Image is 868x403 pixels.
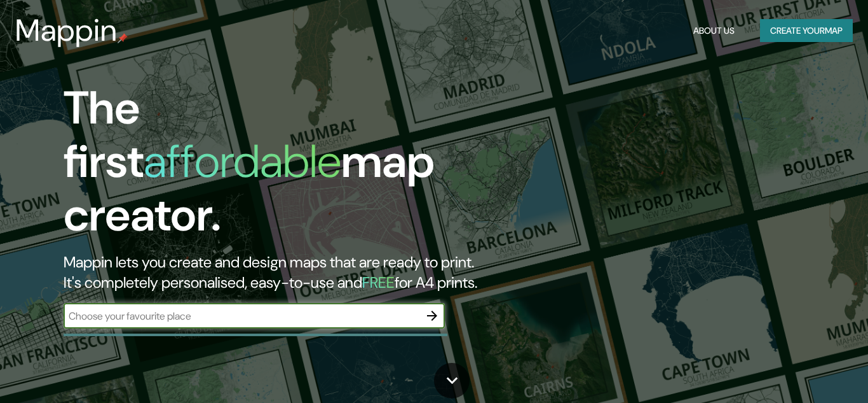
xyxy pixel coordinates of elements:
[15,13,118,48] h3: Mappin
[64,81,498,252] h1: The first map creator.
[688,19,740,43] button: About Us
[64,252,498,293] h2: Mappin lets you create and design maps that are ready to print. It's completely personalised, eas...
[362,272,395,292] h5: FREE
[144,132,341,191] h1: affordable
[760,19,853,43] button: Create yourmap
[118,33,128,43] img: mappin-pin
[64,309,419,323] input: Choose your favourite place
